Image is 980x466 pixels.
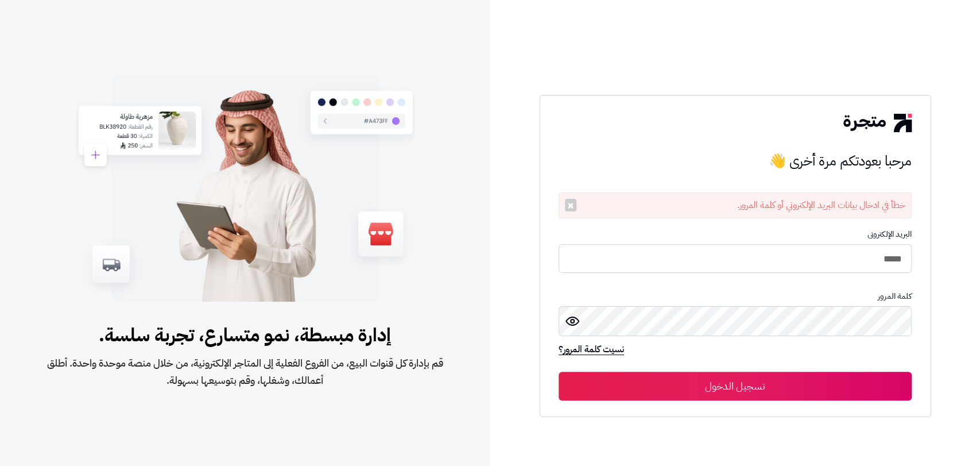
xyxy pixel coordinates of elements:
span: قم بإدارة كل قنوات البيع، من الفروع الفعلية إلى المتاجر الإلكترونية، من خلال منصة موحدة واحدة. أط... [37,355,454,389]
img: logo-2.png [843,114,911,132]
button: × [565,199,576,211]
p: البريد الإلكترونى [559,230,912,239]
button: تسجيل الدخول [559,372,912,400]
span: إدارة مبسطة، نمو متسارع، تجربة سلسة. [37,321,454,349]
p: كلمة المرور [559,292,912,301]
div: خطأ في ادخال بيانات البريد الإلكتروني أو كلمة المرور. [559,192,912,218]
a: نسيت كلمة المرور؟ [559,342,624,359]
h3: مرحبا بعودتكم مرة أخرى 👋 [559,149,912,172]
